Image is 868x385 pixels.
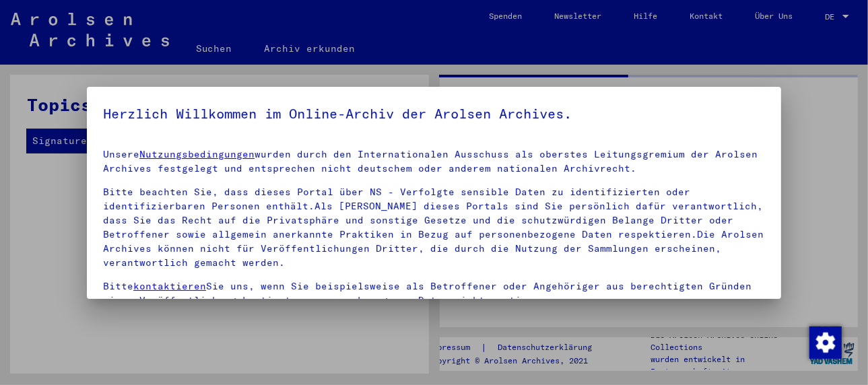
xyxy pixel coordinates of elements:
[133,280,206,292] a: kontaktieren
[103,279,765,308] p: Bitte Sie uns, wenn Sie beispielsweise als Betroffener oder Angehöriger aus berechtigten Gründen ...
[139,148,255,160] a: Nutzungsbedingungen
[103,147,765,176] p: Unsere wurden durch den Internationalen Ausschuss als oberstes Leitungsgremium der Arolsen Archiv...
[103,103,765,125] h5: Herzlich Willkommen im Online-Archiv der Arolsen Archives.
[103,185,765,270] p: Bitte beachten Sie, dass dieses Portal über NS - Verfolgte sensible Daten zu identifizierten oder...
[809,326,842,359] img: Zustimmung ändern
